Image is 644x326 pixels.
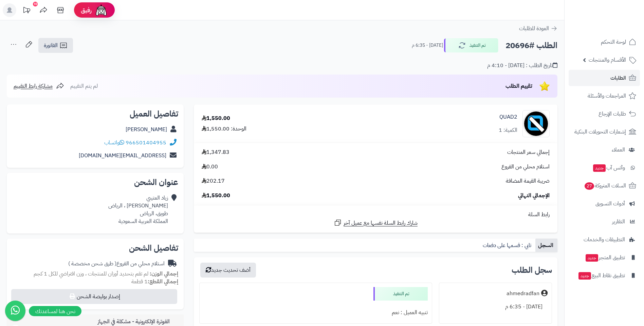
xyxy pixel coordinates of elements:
h2: الطلب #20696 [505,39,557,53]
span: التقارير [612,217,625,226]
button: أضف تحديث جديد [200,263,256,278]
span: أدوات التسويق [595,199,625,208]
a: العودة للطلبات [519,24,557,33]
span: لم تقم بتحديد أوزان للمنتجات ، وزن افتراضي للكل 1 كجم [34,270,148,278]
img: logo-2.png [598,18,638,33]
span: الطلبات [610,73,626,83]
div: تاريخ الطلب : [DATE] - 4:10 م [487,62,557,69]
span: 0.00 [202,163,218,171]
span: جديد [578,272,591,280]
span: تقييم الطلب [505,82,532,90]
span: استلام محلي من الفروع [501,163,550,171]
div: زياد العتيبي [PERSON_NAME] ، الرياض طويق، الرياض المملكة العربية السعودية [108,194,168,225]
span: المراجعات والأسئلة [588,91,626,101]
div: تم التنفيذ [373,287,428,301]
a: [PERSON_NAME] [126,125,167,134]
span: طلبات الإرجاع [599,109,626,119]
a: السلات المتروكة27 [569,178,640,194]
a: الفاتورة [38,38,73,53]
div: رابط السلة [197,211,555,219]
a: وآتس آبجديد [569,160,640,176]
a: الطلبات [569,70,640,86]
span: لم يتم التقييم [70,82,98,90]
span: السلات المتروكة [584,181,626,190]
div: 10 [33,2,38,6]
span: ( طرق شحن مخصصة ) [68,260,116,268]
div: 1,550.00 [202,115,230,122]
h2: عنوان الشحن [12,178,178,186]
span: التطبيقات والخدمات [584,235,625,244]
a: تطبيق المتجرجديد [569,249,640,266]
span: 202.17 [202,177,225,185]
img: no_image-90x90.png [523,110,549,137]
a: العملاء [569,142,640,158]
div: [DATE] - 6:35 م [443,300,548,313]
a: التقارير [569,213,640,230]
a: مشاركة رابط التقييم [14,82,64,90]
span: إشعارات التحويلات البنكية [574,127,626,137]
button: تم التنفيذ [444,38,498,53]
a: طلبات الإرجاع [569,106,640,122]
span: ضريبة القيمة المضافة [506,177,550,185]
img: ai-face.png [94,3,108,17]
span: شارك رابط السلة نفسها مع عميل آخر [344,219,418,227]
h3: الفوترة الإلكترونية - مشكلة في الجهاز [98,319,179,325]
button: إصدار بوليصة الشحن [11,289,177,304]
span: الفاتورة [44,41,58,49]
span: 27 [585,182,594,190]
span: العودة للطلبات [519,24,549,33]
a: واتساب [104,139,124,147]
div: الوحدة: 1,550.00 [202,125,246,133]
span: تطبيق نقاط البيع [578,271,625,280]
a: المراجعات والأسئلة [569,88,640,104]
span: لوحة التحكم [601,37,626,47]
h2: تفاصيل الشحن [12,244,178,252]
span: جديد [586,254,598,262]
div: ahmedradfan [507,290,539,298]
a: [EMAIL_ADDRESS][DOMAIN_NAME] [79,151,166,160]
h3: سجل الطلب [512,266,552,274]
a: تحديثات المنصة [18,3,35,19]
a: QUAD2 [499,113,517,121]
a: إشعارات التحويلات البنكية [569,124,640,140]
a: تابي : قسمها على دفعات [480,239,535,252]
strong: إجمالي الوزن: [150,270,178,278]
a: أدوات التسويق [569,196,640,212]
a: السجل [535,239,557,252]
span: إجمالي سعر المنتجات [507,148,550,156]
small: 1 قطعة [131,278,178,286]
a: 966501404955 [126,139,166,147]
span: 1,347.83 [202,148,229,156]
a: لوحة التحكم [569,34,640,50]
span: وآتس آب [592,163,625,172]
a: تطبيق نقاط البيعجديد [569,267,640,284]
span: الأقسام والمنتجات [589,55,626,65]
span: 1,550.00 [202,192,230,200]
span: تطبيق المتجر [585,253,625,262]
span: العملاء [612,145,625,155]
h2: تفاصيل العميل [12,110,178,118]
div: استلام محلي من الفروع [68,260,165,268]
div: تنبيه العميل : نعم [204,306,428,319]
span: رفيق [81,6,92,14]
strong: إجمالي القطع: [148,278,178,286]
div: الكمية: 1 [499,126,517,134]
span: مشاركة رابط التقييم [14,82,53,90]
a: التطبيقات والخدمات [569,231,640,248]
a: شارك رابط السلة نفسها مع عميل آخر [334,219,418,227]
small: [DATE] - 6:35 م [412,42,443,49]
span: جديد [593,164,606,172]
span: الإجمالي النهائي [518,192,550,200]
